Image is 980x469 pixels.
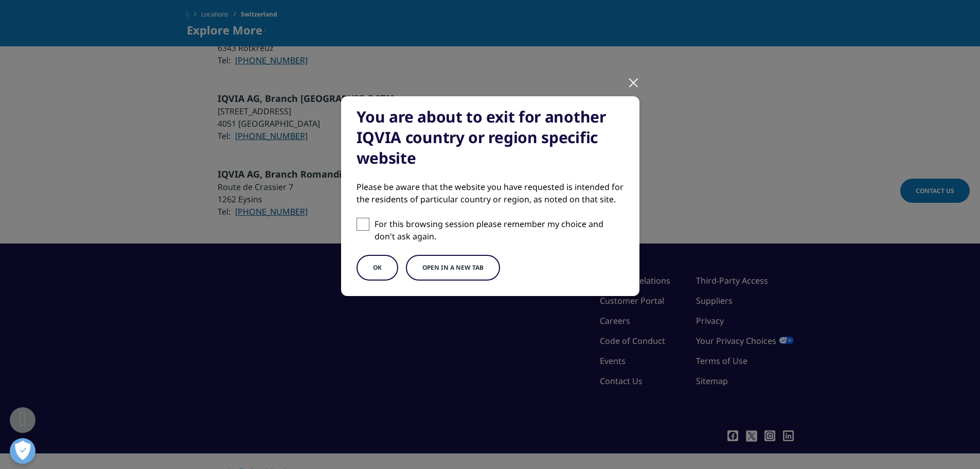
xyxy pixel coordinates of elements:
button: Open in a new tab [406,255,500,281]
button: Präferenzen öffnen [10,438,35,464]
p: For this browsing session please remember my choice and don't ask again. [375,218,624,242]
button: OK [357,255,398,281]
div: You are about to exit for another IQVIA country or region specific website [357,107,624,168]
div: Please be aware that the website you have requested is intended for the residents of particular c... [357,181,624,205]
